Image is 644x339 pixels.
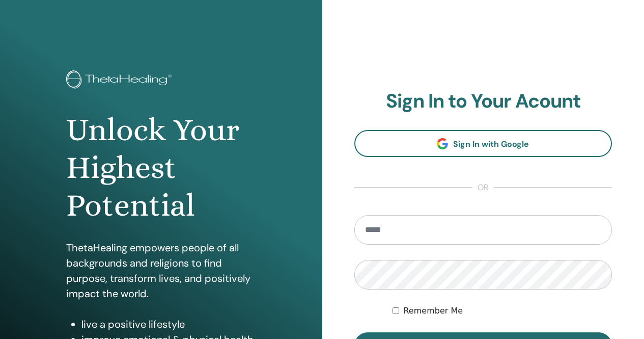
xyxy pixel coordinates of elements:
span: or [472,181,494,194]
a: Sign In with Google [354,130,612,157]
p: ThetaHealing empowers people of all backgrounds and religions to find purpose, transform lives, a... [66,240,256,301]
li: live a positive lifestyle [81,317,256,332]
label: Remember Me [403,305,463,317]
h1: Unlock Your Highest Potential [66,111,256,225]
h2: Sign In to Your Acount [354,90,612,113]
div: Keep me authenticated indefinitely or until I manually logout [393,305,612,317]
span: Sign In with Google [453,139,529,149]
